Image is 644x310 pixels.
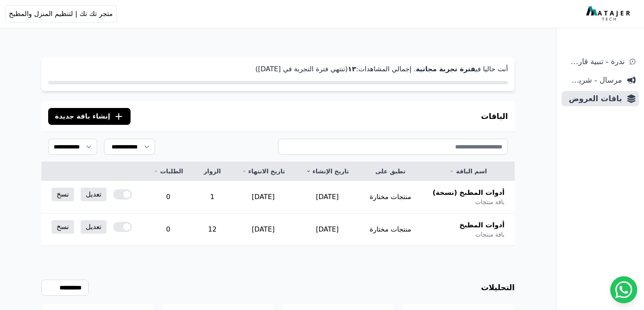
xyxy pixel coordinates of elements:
a: تاريخ الانتهاء [241,167,285,175]
a: نسخ [52,188,74,201]
span: متجر تك تك | لتنظيم المنزل والمطبخ [9,9,113,19]
td: منتجات مختارة [359,213,422,246]
td: 0 [143,213,193,246]
span: باقة منتجات [475,230,505,239]
a: نسخ [52,220,74,234]
td: منتجات مختارة [359,181,422,213]
p: أنت حاليا في . إجمالي المشاهدات: (تنتهي فترة التجربة في [DATE]) [48,64,508,74]
a: اسم الباقة [432,167,505,175]
span: أدوات المطبخ (نسخة) [433,188,505,198]
th: تطبق على [359,162,422,181]
span: إنشاء باقة جديدة [55,111,110,121]
strong: فترة تجربة مجانية [416,65,475,73]
img: MatajerTech Logo [586,6,632,22]
td: 0 [143,181,193,213]
a: الطلبات [153,167,183,175]
a: تعديل [81,220,106,234]
span: ندرة - تنبية قارب علي النفاذ [565,56,625,67]
h3: التحليلات [481,282,515,294]
td: 12 [194,213,231,246]
span: باقة منتجات [475,198,505,206]
a: تاريخ الإنشاء [306,167,349,175]
span: أدوات المطبخ [459,220,505,230]
td: [DATE] [231,181,295,213]
a: تعديل [81,188,106,201]
td: [DATE] [231,213,295,246]
th: الزوار [194,162,231,181]
td: [DATE] [295,181,359,213]
strong: ١۳ [348,65,356,73]
h3: الباقات [481,111,508,122]
span: مرسال - شريط دعاية [565,74,622,86]
button: إنشاء باقة جديدة [48,108,131,125]
td: 1 [194,181,231,213]
span: باقات العروض [565,93,622,105]
button: متجر تك تك | لتنظيم المنزل والمطبخ [5,5,117,23]
td: [DATE] [295,213,359,246]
